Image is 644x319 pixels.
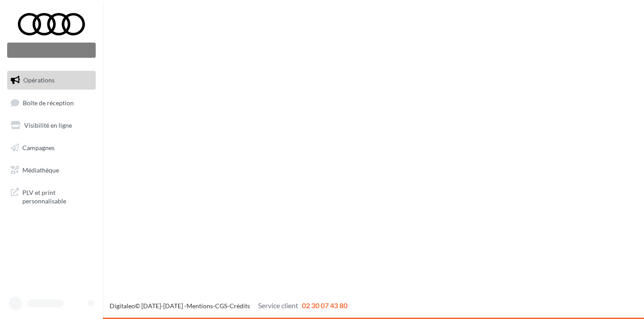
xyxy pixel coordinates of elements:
[7,43,96,58] div: Nouvelle campagne
[22,186,92,206] span: PLV et print personnalisable
[258,301,298,310] span: Service client
[215,302,227,310] a: CGS
[110,302,135,310] a: Digitaleo
[23,99,74,106] span: Boîte de réception
[22,144,55,151] span: Campagnes
[5,138,97,157] a: Campagnes
[5,71,97,90] a: Opérations
[5,93,97,112] a: Boîte de réception
[186,302,213,310] a: Mentions
[24,121,72,129] span: Visibilité en ligne
[5,183,97,209] a: PLV et print personnalisable
[5,116,97,135] a: Visibilité en ligne
[23,76,55,84] span: Opérations
[110,302,347,310] span: © [DATE]-[DATE] - - -
[5,161,97,180] a: Médiathèque
[22,166,59,173] span: Médiathèque
[302,301,347,310] span: 02 30 07 43 80
[229,302,250,310] a: Crédits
